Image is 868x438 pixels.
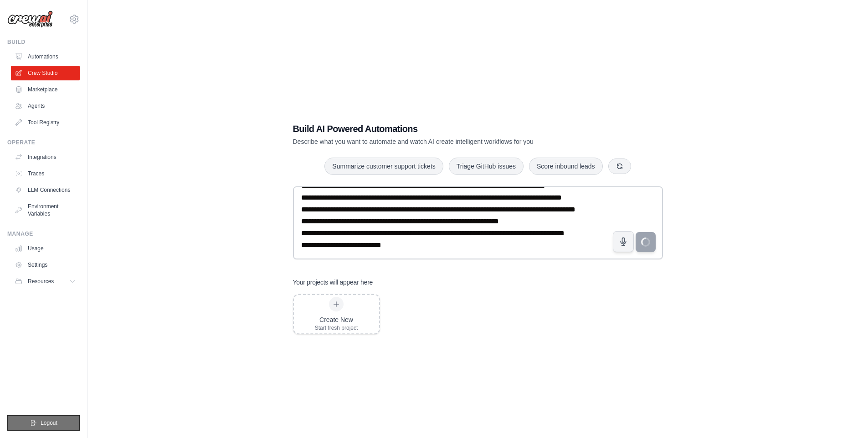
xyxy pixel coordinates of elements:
div: Build [7,38,80,46]
a: Integrations [11,150,80,164]
a: Traces [11,166,80,181]
button: Triage GitHub issues [449,158,524,175]
div: Start fresh project [315,324,358,332]
div: Manage [7,230,80,237]
button: Logout [7,415,80,431]
button: Get new suggestions [608,158,631,174]
a: Automations [11,49,80,64]
a: Marketplace [11,82,80,97]
a: Tool Registry [11,115,80,130]
a: Crew Studio [11,66,80,80]
p: Describe what you want to automate and watch AI create intelligent workflows for you [293,137,599,146]
a: Environment Variables [11,199,80,221]
h3: Your projects will appear here [293,278,373,287]
img: Logo [7,11,53,28]
span: Logout [41,419,57,427]
iframe: Chat Widget [822,394,868,438]
div: Create New [315,315,358,324]
a: Usage [11,241,80,256]
h1: Build AI Powered Automations [293,122,599,135]
a: Agents [11,99,80,113]
button: Score inbound leads [529,158,603,175]
div: Operate [7,139,80,146]
button: Click to speak your automation idea [613,231,634,252]
button: Resources [11,274,80,289]
button: Summarize customer support tickets [324,158,443,175]
span: Resources [28,278,54,285]
a: Settings [11,258,80,272]
a: LLM Connections [11,183,80,197]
